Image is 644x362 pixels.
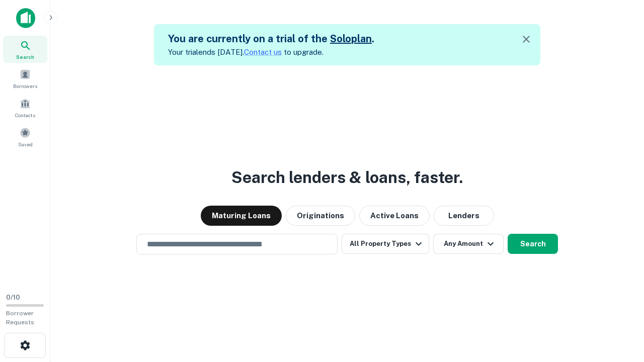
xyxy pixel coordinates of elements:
[3,123,47,150] a: Saved
[3,36,47,63] a: Search
[3,94,47,121] a: Contacts
[6,294,20,301] span: 0 / 10
[13,82,37,90] span: Borrowers
[18,140,33,148] span: Saved
[434,206,494,226] button: Lenders
[231,165,463,190] h3: Search lenders & loans, faster.
[168,46,374,58] p: Your trial ends [DATE]. to upgrade.
[244,48,282,56] a: Contact us
[359,206,430,226] button: Active Loans
[286,206,355,226] button: Originations
[330,33,372,45] a: Soloplan
[6,310,34,326] span: Borrower Requests
[594,282,644,330] iframe: Chat Widget
[508,234,558,254] button: Search
[342,234,429,254] button: All Property Types
[168,31,374,46] h5: You are currently on a trial of the .
[3,65,47,92] a: Borrowers
[201,206,282,226] button: Maturing Loans
[16,53,34,61] span: Search
[16,8,35,28] img: capitalize-icon.png
[433,234,504,254] button: Any Amount
[15,111,35,119] span: Contacts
